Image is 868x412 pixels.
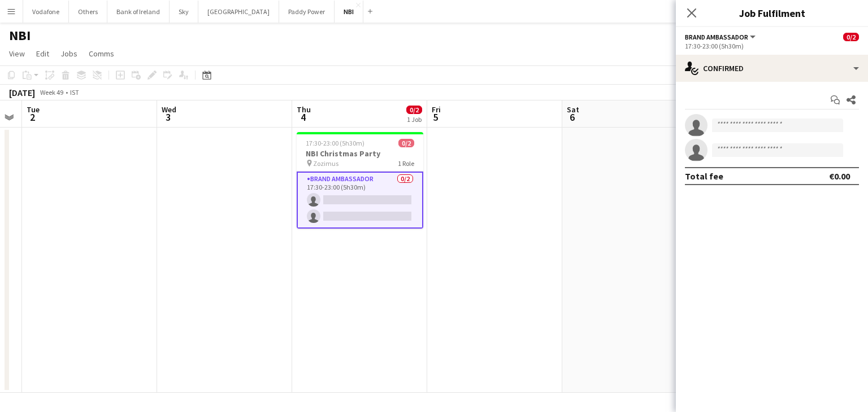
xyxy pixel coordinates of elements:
a: View [5,46,29,61]
span: View [9,49,25,59]
span: Week 49 [37,88,66,97]
h1: NBI [9,27,31,44]
div: IST [70,88,79,97]
button: NBI [335,1,363,23]
span: 1 Role [398,159,414,168]
a: Comms [84,46,119,61]
button: Vodafone [23,1,69,23]
button: Paddy Power [279,1,335,23]
button: Others [69,1,107,23]
span: 2 [25,111,40,124]
h3: NBI Christmas Party [297,148,423,159]
span: Tue [27,104,40,115]
button: [GEOGRAPHIC_DATA] [198,1,279,23]
span: Edit [36,49,49,59]
span: 5 [430,111,441,124]
div: 1 Job [407,115,422,124]
span: 3 [160,111,176,124]
button: Bank of Ireland [107,1,170,23]
span: Thu [297,104,311,115]
span: 0/2 [406,106,422,114]
span: Comms [89,49,114,59]
a: Jobs [56,46,82,61]
app-job-card: 17:30-23:00 (5h30m)0/2NBI Christmas Party Zozimus1 RoleBrand Ambassador0/217:30-23:00 (5h30m) [297,132,423,229]
app-card-role: Brand Ambassador0/217:30-23:00 (5h30m) [297,172,423,229]
div: Confirmed [676,55,868,82]
span: Jobs [60,49,77,59]
span: Sat [567,104,579,115]
h3: Job Fulfilment [676,6,868,20]
span: Brand Ambassador [685,33,748,41]
div: 17:30-23:00 (5h30m) [685,42,859,50]
button: Brand Ambassador [685,33,757,41]
div: [DATE] [9,87,35,98]
span: 0/2 [843,33,859,41]
span: 4 [295,111,311,124]
button: Sky [170,1,198,23]
span: 0/2 [398,139,414,147]
span: Fri [432,104,441,115]
div: Total fee [685,170,723,182]
span: 6 [565,111,579,124]
div: €0.00 [829,170,850,182]
a: Edit [32,46,54,61]
span: Zozimus [313,159,338,168]
span: 17:30-23:00 (5h30m) [306,139,364,147]
span: Wed [162,104,176,115]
